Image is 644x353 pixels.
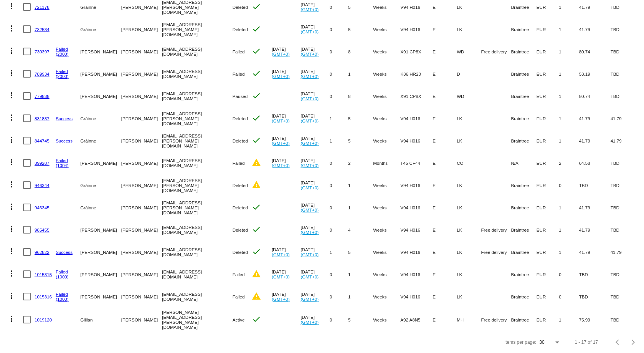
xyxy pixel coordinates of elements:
mat-cell: 8 [348,40,373,63]
mat-cell: [EMAIL_ADDRESS][DOMAIN_NAME] [162,63,233,85]
mat-cell: [DATE] [301,85,329,107]
mat-cell: [EMAIL_ADDRESS][DOMAIN_NAME] [162,40,233,63]
a: (GMT+0) [301,230,319,235]
mat-cell: [PERSON_NAME] [80,85,121,107]
mat-cell: 4 [348,219,373,241]
mat-cell: TBD [611,196,640,219]
a: (1000) [56,274,69,279]
mat-cell: IE [431,285,457,308]
mat-cell: TBD [611,308,640,331]
mat-cell: Braintree [511,285,536,308]
mat-cell: 1 [559,308,579,331]
mat-cell: [PERSON_NAME] [121,285,162,308]
mat-cell: [EMAIL_ADDRESS][DOMAIN_NAME] [162,285,233,308]
mat-cell: 0 [330,40,348,63]
mat-cell: [PERSON_NAME] [80,241,121,263]
mat-cell: Weeks [373,174,400,196]
mat-cell: 5 [348,107,373,129]
mat-cell: Weeks [373,63,400,85]
mat-cell: 1 [559,40,579,63]
mat-cell: WD [457,40,481,63]
mat-cell: 2 [559,152,579,174]
mat-cell: EUR [537,129,559,152]
mat-cell: 41.79 [579,196,611,219]
mat-cell: 1 [348,196,373,219]
mat-cell: 1 [559,219,579,241]
mat-cell: 0 [559,174,579,196]
mat-cell: LK [457,174,481,196]
a: (1000) [56,297,69,302]
mat-cell: EUR [537,219,559,241]
a: 985455 [35,227,50,232]
mat-cell: [DATE] [272,63,301,85]
mat-cell: [DATE] [301,196,329,219]
mat-cell: Weeks [373,285,400,308]
mat-cell: [DATE] [301,285,329,308]
mat-cell: Braintree [511,40,536,63]
mat-cell: Weeks [373,85,400,107]
mat-cell: 0 [330,285,348,308]
mat-cell: 1 [559,196,579,219]
mat-cell: WD [457,85,481,107]
mat-cell: [EMAIL_ADDRESS][PERSON_NAME][DOMAIN_NAME] [162,196,233,219]
mat-cell: IE [431,63,457,85]
mat-cell: LK [457,219,481,241]
mat-cell: EUR [537,174,559,196]
a: (GMT+0) [301,141,319,146]
a: 899287 [35,161,50,166]
mat-cell: 1 [348,174,373,196]
mat-cell: 1 [348,263,373,285]
mat-cell: [DATE] [301,263,329,285]
mat-cell: TBD [611,174,640,196]
mat-cell: Weeks [373,263,400,285]
mat-cell: Braintree [511,196,536,219]
mat-cell: TBD [579,285,611,308]
a: (GMT+0) [301,118,319,123]
mat-cell: [PERSON_NAME] [121,241,162,263]
mat-cell: V94 H016 [400,285,431,308]
mat-icon: more_vert [7,91,16,100]
mat-icon: more_vert [7,202,16,211]
mat-cell: IE [431,219,457,241]
mat-cell: [PERSON_NAME] [80,40,121,63]
a: (GMT+0) [301,297,319,302]
a: 732534 [35,27,50,32]
mat-icon: more_vert [7,24,16,33]
mat-cell: IE [431,196,457,219]
mat-icon: more_vert [7,247,16,256]
mat-cell: Braintree [511,18,536,40]
mat-cell: Free delivery [481,40,511,63]
mat-cell: 0 [330,152,348,174]
a: Failed [56,292,68,297]
mat-cell: TBD [611,18,640,40]
mat-cell: 0 [330,174,348,196]
a: (GMT+0) [272,163,290,168]
mat-icon: more_vert [7,46,16,55]
mat-cell: [PERSON_NAME] [80,263,121,285]
mat-cell: 41.79 [579,219,611,241]
mat-cell: 0 [330,263,348,285]
a: Success [56,116,73,121]
mat-cell: [EMAIL_ADDRESS][DOMAIN_NAME] [162,219,233,241]
mat-cell: X91 CP8X [400,40,431,63]
mat-cell: Gráinne [80,196,121,219]
mat-cell: [PERSON_NAME] [121,85,162,107]
mat-cell: [PERSON_NAME] [121,107,162,129]
mat-cell: 1 [330,107,348,129]
mat-cell: LK [457,107,481,129]
mat-cell: 80.74 [579,40,611,63]
mat-cell: EUR [537,308,559,331]
mat-cell: Weeks [373,107,400,129]
mat-cell: IE [431,85,457,107]
mat-cell: Braintree [511,85,536,107]
a: (GMT+0) [301,185,319,190]
mat-cell: [EMAIL_ADDRESS][DOMAIN_NAME] [162,241,233,263]
mat-cell: Braintree [511,174,536,196]
mat-cell: EUR [537,196,559,219]
mat-cell: [DATE] [301,40,329,63]
mat-cell: Free delivery [481,308,511,331]
mat-cell: 0 [330,196,348,219]
a: 1015316 [35,294,52,299]
mat-icon: more_vert [7,269,16,278]
mat-icon: more_vert [7,180,16,189]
